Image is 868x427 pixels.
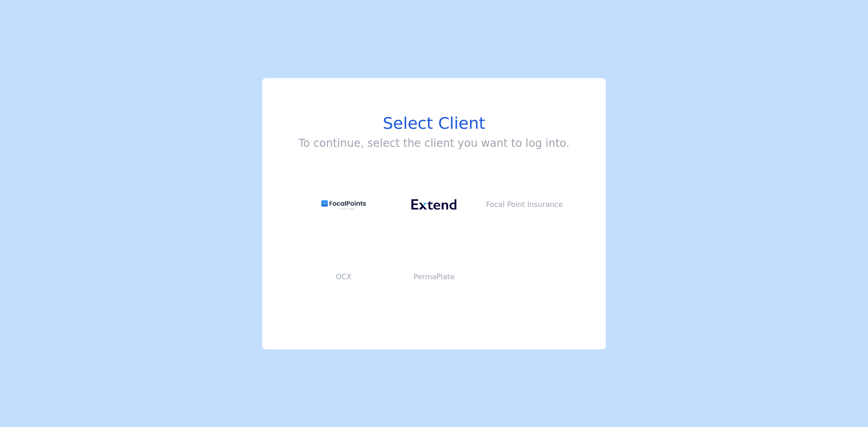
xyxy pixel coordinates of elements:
[389,241,479,313] button: PermaPlate
[479,199,570,210] p: Focal Point Insurance
[298,241,389,313] button: OCX
[389,272,479,282] p: PermaPlate
[479,169,570,241] button: Focal Point Insurance
[298,136,569,150] h3: To continue, select the client you want to log into.
[298,272,389,282] p: OCX
[298,114,569,132] h1: Select Client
